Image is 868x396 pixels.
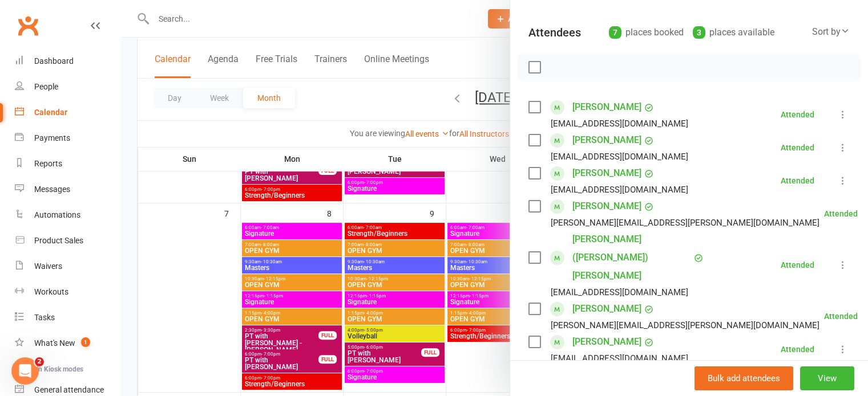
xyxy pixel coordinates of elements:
[34,210,80,219] div: Automations
[551,215,819,230] div: [PERSON_NAME][EMAIL_ADDRESS][PERSON_NAME][DOMAIN_NAME]
[551,182,688,197] div: [EMAIL_ADDRESS][DOMAIN_NAME]
[572,164,641,182] a: [PERSON_NAME]
[572,131,641,149] a: [PERSON_NAME]
[15,100,120,125] a: Calendar
[551,351,688,366] div: [EMAIL_ADDRESS][DOMAIN_NAME]
[528,25,581,40] div: Attendees
[572,300,641,318] a: [PERSON_NAME]
[15,305,120,330] a: Tasks
[34,159,62,168] div: Reports
[572,333,641,351] a: [PERSON_NAME]
[15,177,120,202] a: Messages
[695,366,793,390] button: Bulk add attendees
[572,98,641,116] a: [PERSON_NAME]
[15,48,120,74] a: Dashboard
[551,285,688,300] div: [EMAIL_ADDRESS][DOMAIN_NAME]
[15,254,120,279] a: Waivers
[572,197,641,215] a: [PERSON_NAME]
[15,202,120,228] a: Automations
[824,210,858,218] div: Attended
[15,279,120,305] a: Workouts
[781,144,814,152] div: Attended
[15,151,120,177] a: Reports
[15,330,120,356] a: What's New1
[81,337,90,347] span: 1
[781,345,814,353] div: Attended
[34,236,83,245] div: Product Sales
[812,25,850,39] div: Sort by
[34,262,62,271] div: Waivers
[15,125,120,151] a: Payments
[34,108,67,117] div: Calendar
[34,185,70,194] div: Messages
[15,228,120,254] a: Product Sales
[609,25,684,40] div: places booked
[609,26,621,39] div: 7
[551,116,688,131] div: [EMAIL_ADDRESS][DOMAIN_NAME]
[34,338,75,348] div: What's New
[781,177,814,185] div: Attended
[35,357,44,366] span: 2
[34,82,58,91] div: People
[14,11,42,40] a: Clubworx
[15,74,120,100] a: People
[572,230,691,285] a: [PERSON_NAME] ([PERSON_NAME]) [PERSON_NAME]
[781,111,814,119] div: Attended
[34,287,68,296] div: Workouts
[11,357,39,385] iframe: Intercom live chat
[34,133,70,142] div: Payments
[34,313,55,322] div: Tasks
[34,385,104,394] div: General attendance
[781,261,814,269] div: Attended
[693,25,774,40] div: places available
[824,312,858,320] div: Attended
[551,318,819,333] div: [PERSON_NAME][EMAIL_ADDRESS][PERSON_NAME][DOMAIN_NAME]
[34,56,74,66] div: Dashboard
[551,149,688,164] div: [EMAIL_ADDRESS][DOMAIN_NAME]
[693,26,705,39] div: 3
[800,366,854,390] button: View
